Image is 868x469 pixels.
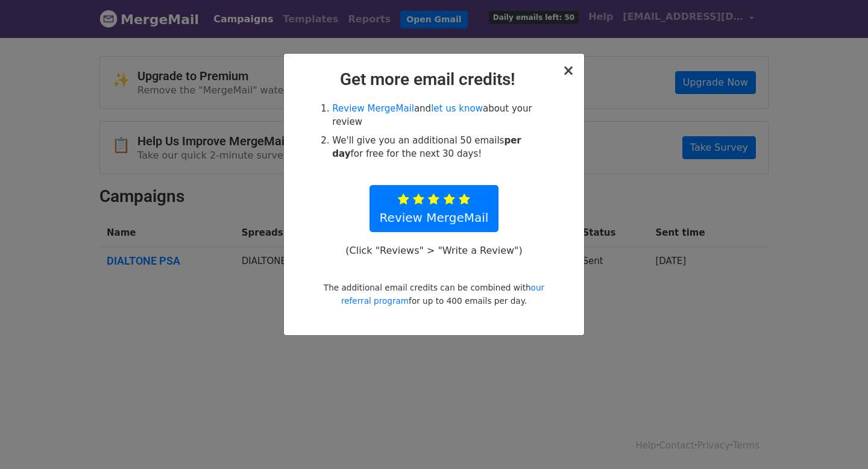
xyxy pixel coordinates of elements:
[324,283,544,306] small: The additional email credits can be combined with for up to 400 emails per day.
[562,62,574,79] span: ×
[332,103,414,114] a: Review MergeMail
[431,103,483,114] a: let us know
[332,102,549,129] li: and about your review
[808,411,868,469] iframe: Chat Widget
[339,244,529,257] p: (Click "Reviews" > "Write a Review")
[332,135,521,160] strong: per day
[562,63,574,78] button: Close
[370,185,499,232] a: Review MergeMail
[332,134,549,161] li: We'll give you an additional 50 emails for free for the next 30 days!
[341,283,544,306] a: our referral program
[294,69,574,90] h2: Get more email credits!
